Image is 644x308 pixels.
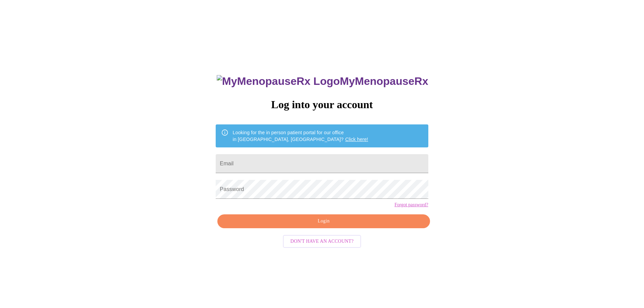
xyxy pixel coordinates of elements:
span: Login [225,217,422,226]
a: Click here! [345,137,368,142]
button: Login [217,214,430,228]
img: MyMenopauseRx Logo [217,75,340,88]
a: Don't have an account? [281,238,363,244]
span: Don't have an account? [290,237,354,246]
button: Don't have an account? [283,235,361,248]
h3: MyMenopauseRx [217,75,428,88]
div: Looking for the in person patient portal for our office in [GEOGRAPHIC_DATA], [GEOGRAPHIC_DATA]? [233,126,368,145]
h3: Log into your account [216,98,428,111]
a: Forgot password? [395,202,428,208]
